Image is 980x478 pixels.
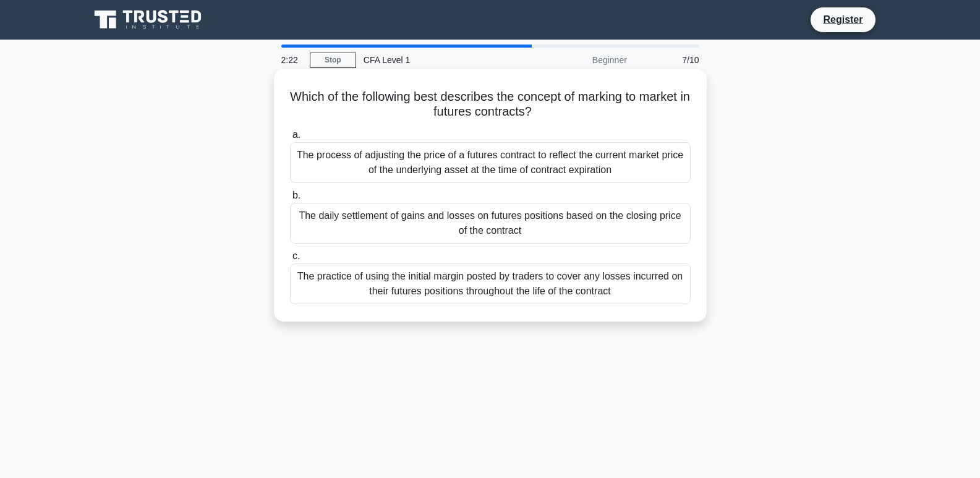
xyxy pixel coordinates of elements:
[292,250,300,261] span: c.
[526,48,634,72] div: Beginner
[816,12,870,27] a: Register
[290,263,691,304] div: The practice of using the initial margin posted by traders to cover any losses incurred on their ...
[634,48,707,72] div: 7/10
[310,53,356,68] a: Stop
[292,190,300,200] span: b.
[356,48,526,72] div: CFA Level 1
[290,142,691,183] div: The process of adjusting the price of a futures contract to reflect the current market price of t...
[289,89,692,120] h5: Which of the following best describes the concept of marking to market in futures contracts?
[290,203,691,244] div: The daily settlement of gains and losses on futures positions based on the closing price of the c...
[292,129,300,140] span: a.
[274,48,310,72] div: 2:22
